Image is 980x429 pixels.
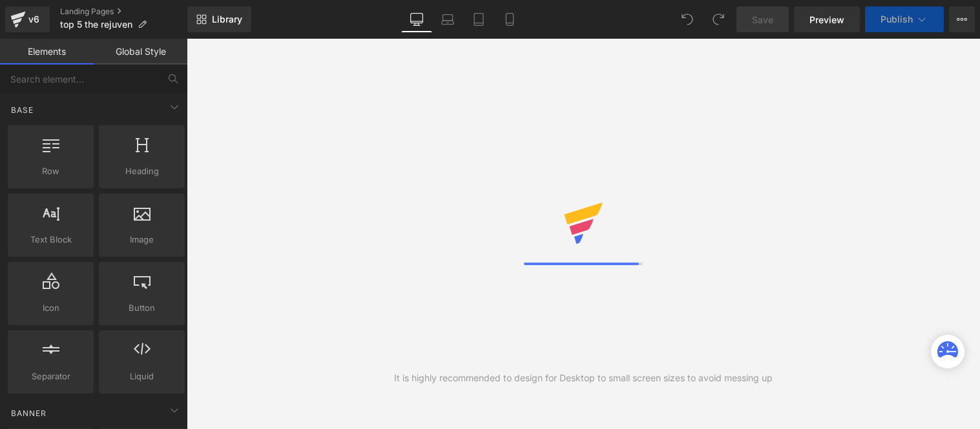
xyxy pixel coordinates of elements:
button: Publish [865,6,944,32]
span: Image [103,233,181,246]
button: Undo [674,6,700,32]
a: Preview [794,6,860,32]
span: top 5 the rejuven [60,19,132,30]
a: Desktop [401,6,432,32]
span: Heading [103,165,181,178]
span: Base [10,104,35,116]
span: Publish [881,14,913,25]
span: Row [12,165,90,178]
span: Separator [12,370,90,383]
span: Preview [809,13,844,26]
span: Banner [10,407,48,419]
a: Landing Pages [60,6,187,17]
span: Liquid [103,370,181,383]
a: New Library [187,6,251,32]
div: v6 [26,11,42,28]
button: Redo [705,6,731,32]
span: Button [103,301,181,315]
a: Laptop [432,6,463,32]
span: Text Block [12,233,90,246]
button: More [949,6,975,32]
a: Global Style [94,39,187,65]
span: Icon [12,301,90,315]
a: Tablet [463,6,494,32]
span: Save [752,13,773,26]
div: It is highly recommended to design for Desktop to small screen sizes to avoid messing up [394,371,773,385]
a: v6 [5,6,50,32]
a: Mobile [494,6,525,32]
span: Library [212,14,242,25]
